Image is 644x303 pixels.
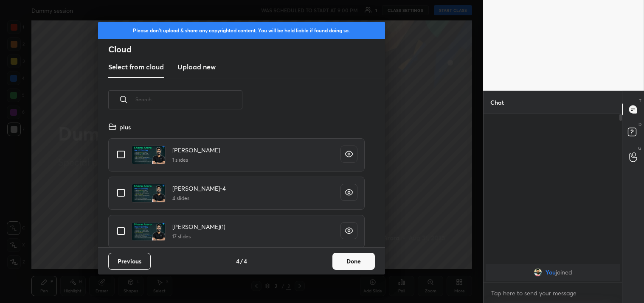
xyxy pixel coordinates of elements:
h2: Cloud [108,44,385,55]
img: 170400434874669M.pdf [132,146,166,164]
h4: 4 [244,257,247,266]
button: Done [332,253,375,270]
h4: [PERSON_NAME]-4 [172,184,226,193]
h5: 4 slides [172,194,226,202]
h4: [PERSON_NAME] [172,146,220,154]
input: Search [135,81,242,117]
p: G [638,145,641,151]
h4: / [240,257,243,266]
h3: Select from cloud [108,62,164,72]
img: 1705722408W0FME8.pdf [132,184,166,203]
h4: plus [119,123,131,131]
h5: 17 slides [172,233,225,240]
p: Chat [484,91,511,114]
h4: [PERSON_NAME](1) [172,222,225,231]
div: Please don't upload & share any copyrighted content. You will be held liable if found doing so. [98,22,385,39]
img: f94f666b75404537a3dc3abc1e0511f3.jpg [533,268,542,277]
p: D [638,121,641,128]
img: 170625990725YAY1.pdf [132,222,166,241]
div: grid [484,262,622,283]
button: Previous [108,253,151,270]
p: T [639,97,641,104]
h5: 1 slides [172,156,220,164]
span: joined [555,269,572,276]
h3: Upload new [177,62,216,72]
div: grid [98,119,375,248]
span: You [545,269,555,276]
h4: 4 [236,257,239,266]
